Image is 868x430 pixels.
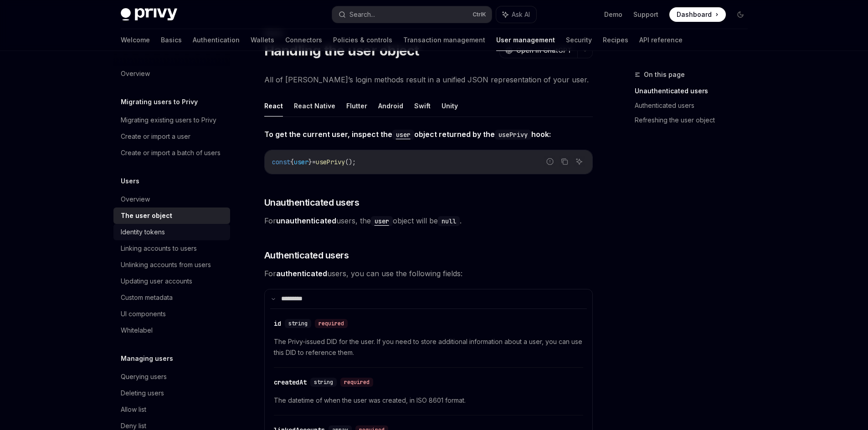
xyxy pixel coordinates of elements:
a: Updating user accounts [113,273,230,289]
a: Refreshing the user object [635,113,755,127]
button: Flutter [346,95,367,116]
code: user [392,130,414,140]
a: Wallets [251,29,274,51]
a: UI components [113,306,230,322]
span: All of [PERSON_NAME]’s login methods result in a unified JSON representation of your user. [264,73,593,86]
div: Allow list [121,404,146,415]
div: id [274,319,281,328]
a: Unauthenticated users [635,84,755,98]
div: Deleting users [121,388,164,399]
h5: Migrating users to Privy [121,96,198,107]
a: Authentication [193,29,240,51]
div: Overview [121,68,150,79]
button: Search...CtrlK [332,6,492,23]
a: User management [496,29,555,51]
div: Custom metadata [121,292,173,303]
div: required [315,319,348,328]
div: Search... [349,9,375,20]
button: Toggle dark mode [733,7,748,22]
button: Swift [414,95,431,116]
strong: authenticated [276,269,327,278]
a: Policies & controls [333,29,392,51]
code: null [438,216,460,226]
a: Overview [113,191,230,207]
div: createdAt [274,378,307,387]
div: Overview [121,194,150,205]
a: Welcome [121,29,150,51]
div: Create or import a user [121,131,190,142]
a: user [392,130,414,139]
span: { [290,158,294,166]
div: Unlinking accounts from users [121,259,211,270]
div: Linking accounts to users [121,243,197,254]
a: Linking accounts to users [113,240,230,257]
span: const [272,158,290,166]
button: Report incorrect code [544,156,556,167]
strong: unauthenticated [276,216,336,225]
a: Transaction management [403,29,485,51]
button: Ask AI [496,6,536,23]
a: Allow list [113,401,230,418]
span: = [312,158,316,166]
span: Unauthenticated users [264,196,360,209]
a: Whitelabel [113,322,230,339]
button: Android [378,95,403,116]
div: UI components [121,309,166,319]
div: Querying users [121,371,167,382]
span: usePrivy [316,158,345,166]
div: Migrating existing users to Privy [121,115,216,126]
a: Querying users [113,369,230,385]
a: Create or import a batch of users [113,145,230,161]
button: Ask AI [573,156,585,167]
button: React Native [294,95,335,116]
span: string [314,379,333,386]
span: Ctrl K [473,11,486,18]
img: dark logo [121,8,177,21]
a: Connectors [285,29,322,51]
code: user [371,216,393,226]
span: The datetime of when the user was created, in ISO 8601 format. [274,395,583,406]
a: Dashboard [669,7,726,22]
h5: Managing users [121,353,173,364]
a: user [371,216,393,225]
button: Unity [442,95,458,116]
a: Demo [604,10,622,19]
a: Security [566,29,592,51]
span: (); [345,158,356,166]
button: Copy the contents from the code block [559,156,570,167]
a: API reference [639,29,683,51]
a: Identity tokens [113,224,230,240]
a: Create or import a user [113,128,230,145]
a: Migrating existing users to Privy [113,112,230,128]
button: React [264,95,283,116]
span: string [288,320,308,327]
span: Ask AI [512,10,530,19]
a: Deleting users [113,385,230,401]
div: The user object [121,210,172,221]
div: Identity tokens [121,227,165,238]
span: user [294,158,308,166]
strong: To get the current user, inspect the object returned by the hook: [264,130,551,139]
span: Authenticated users [264,249,349,262]
div: required [340,378,373,387]
a: Support [633,10,658,19]
h5: Users [121,176,139,187]
span: Dashboard [677,10,712,19]
a: Recipes [603,29,628,51]
div: Create or import a batch of users [121,147,221,158]
span: For users, the object will be . [264,214,593,227]
div: Whitelabel [121,325,153,336]
code: usePrivy [495,130,531,140]
a: The user object [113,207,230,224]
a: Basics [161,29,182,51]
a: Unlinking accounts from users [113,257,230,273]
span: The Privy-issued DID for the user. If you need to store additional information about a user, you ... [274,336,583,358]
span: } [308,158,312,166]
a: Authenticated users [635,98,755,113]
span: For users, you can use the following fields: [264,267,593,280]
span: On this page [644,69,685,80]
a: Overview [113,66,230,82]
a: Custom metadata [113,289,230,306]
div: Updating user accounts [121,276,192,287]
